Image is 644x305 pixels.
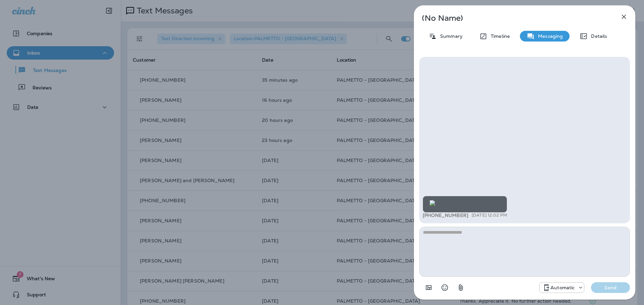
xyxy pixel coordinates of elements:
button: Select an emoji [438,281,451,294]
p: Timeline [487,33,510,39]
p: Automatic [550,285,575,290]
p: Messaging [535,33,563,39]
p: Details [588,33,607,39]
button: Add in a premade template [422,281,435,294]
p: [DATE] 12:02 PM [472,213,507,218]
p: (No Name) [422,15,605,21]
span: [PHONE_NUMBER] [423,212,468,218]
p: Summary [437,33,463,39]
img: twilio-download [430,200,435,206]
